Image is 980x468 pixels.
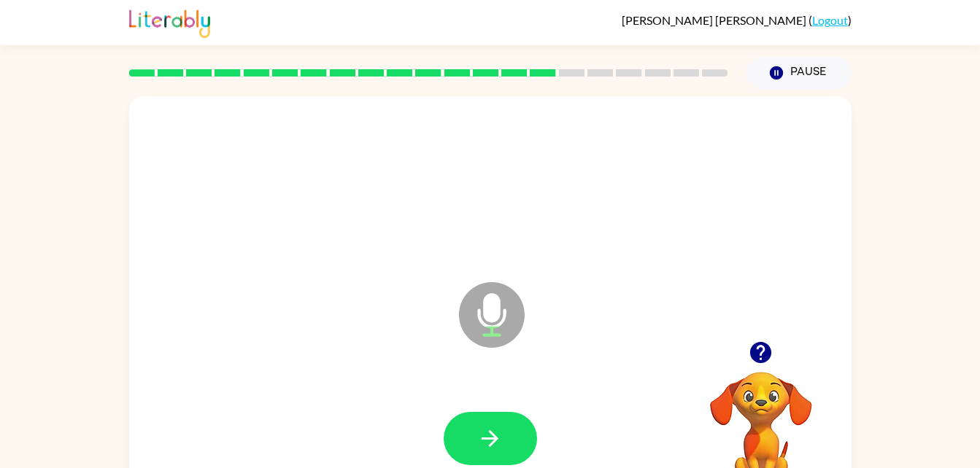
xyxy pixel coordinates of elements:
[812,13,848,27] a: Logout
[622,13,809,27] span: [PERSON_NAME] [PERSON_NAME]
[129,6,210,38] img: Literably
[622,13,852,27] div: ( )
[746,56,852,90] button: Pause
